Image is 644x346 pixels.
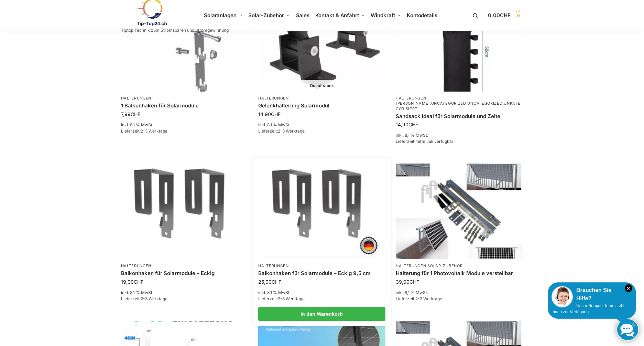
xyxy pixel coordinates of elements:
span: CHF [500,12,511,19]
span: CHF [271,111,281,117]
span: Lieferzeit: [258,128,305,134]
p: inkl. 8,1 % MwSt. [121,122,248,128]
bdi: 39,00 [396,279,419,285]
span: 2-3 Werktage [141,296,167,301]
a: Halterungen [121,263,152,268]
img: Balkonhaken eckig [259,165,384,258]
span: Lieferzeit: [121,128,167,134]
span: mitte Juli verfügbar [415,139,454,144]
span: 2-3 Werktage [278,128,305,134]
p: inkl. 8,1 % MwSt. [258,290,385,296]
p: , , , , [396,96,523,112]
bdi: 7,99 [121,111,140,117]
span: 2-3 Werktage [141,128,167,134]
a: 0,00CHF 0 [488,5,523,26]
p: inkl. 8,1 % MwSt. [258,122,385,128]
a: Halterungen [396,96,426,101]
span: CHF [272,279,281,285]
bdi: 19,00 [121,279,143,285]
span: Kontodetails [407,12,437,19]
a: Halterungen [121,96,152,101]
a: Uncategorized [467,101,502,106]
span: 2-3 Werktage [415,296,442,301]
span: Lieferzeit: [396,296,442,301]
p: inkl. 8,1 % MwSt. [121,290,248,296]
p: Tiptop Technik zum Stromsparen und Stromgewinnung [121,28,229,32]
span: Lieferzeit: [396,139,454,144]
img: Halterung für 1 Photovoltaik Module verstellbar [396,164,523,259]
a: Balkonhaken für Solarmodule – Eckig 9,5 cm [258,270,385,277]
a: [PERSON_NAME] [396,101,430,106]
span: CHF [410,279,419,285]
bdi: 14,90 [396,122,418,127]
a: Halterung für 1 Photovoltaik Module verstellbar [396,270,523,277]
a: 1 Balkonhaken für Solarmodule [121,102,248,109]
a: In den Warenkorb legen: „Balkonhaken für Solarmodule - Eckig 9,5 cm“ [258,307,385,321]
i: Schließen [625,284,632,292]
p: inkl. 8,1 % MwSt. [396,132,523,138]
a: Uncategorized [431,101,466,106]
span: 2-3 Werktage [278,296,305,301]
p: , [396,263,523,269]
a: Halterungen [258,263,289,268]
span: CHF [131,111,140,117]
img: Customer service [552,286,573,307]
a: Halterungen [258,96,289,101]
p: inkl. 8,1 % MwSt. [396,290,523,296]
span: Lieferzeit: [258,296,305,301]
bdi: 25,00 [258,279,281,285]
span: 0 [514,11,523,20]
span: Solaranlagen [204,12,237,19]
span: CHF [134,279,143,285]
span: 0,00 [488,12,510,19]
div: Brauchen Sie Hilfe? [552,286,632,303]
img: Balkonhaken für Solarmodule - Eckig [121,164,248,259]
bdi: 14,90 [258,111,281,117]
span: CHF [408,122,418,127]
a: Unkategorisiert [396,101,521,111]
span: Kontakt & Anfahrt [315,12,359,19]
a: Halterungen [396,263,426,268]
span: Lieferzeit: [121,296,167,301]
span: Solar-Zubehör [248,12,284,19]
a: Sandsack ideal für Solarmodule und Zelte [396,113,523,120]
a: Gelenkhalterung Solarmodul [258,102,385,109]
span: Unser Support-Team steht Ihnen zur Verfügung [552,303,624,314]
span: Sales [296,12,310,19]
span: Windkraft [371,12,395,19]
a: Balkonhaken für Solarmodule – Eckig [121,270,248,277]
a: Solar-Zubehör [427,263,462,268]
